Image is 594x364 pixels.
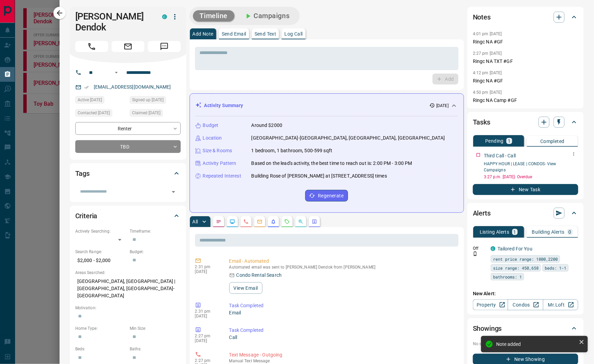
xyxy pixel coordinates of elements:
p: [GEOGRAPHIC_DATA], [GEOGRAPHIC_DATA] | [GEOGRAPHIC_DATA], [GEOGRAPHIC_DATA]-[GEOGRAPHIC_DATA] [75,276,181,301]
p: 2:27 pm [DATE] [473,51,502,56]
div: condos.ca [491,246,495,251]
p: 4:01 pm [DATE] [473,31,502,36]
h2: Notes [473,12,491,23]
div: Tasks [473,114,578,130]
p: Condo Rental Search [236,272,282,279]
svg: Notes [216,219,221,224]
svg: Calls [243,219,249,224]
p: Log Call [284,31,302,36]
button: Regenerate [305,190,348,201]
p: Search Range: [75,249,126,255]
button: Timeline [193,10,235,22]
span: Claimed [DATE] [132,109,160,116]
p: Motivation: [75,305,181,311]
h2: Tags [75,168,90,179]
p: Send Email [222,31,246,36]
p: Budget: [130,249,181,255]
p: 1 [514,230,516,234]
button: View Email [229,282,262,294]
a: Mr.Loft [543,299,578,310]
p: Building Alerts [532,230,565,234]
div: condos.ca [162,14,167,19]
button: Open [112,68,120,77]
div: Notes [473,9,578,25]
div: Alerts [473,205,578,221]
span: size range: 450,658 [493,264,539,271]
div: Mon Sep 08 2025 [75,96,126,106]
span: Message [148,41,181,52]
p: 4:50 pm [DATE] [473,90,502,95]
p: Building Rose of [PERSON_NAME] at [STREET_ADDRESS] times [251,172,387,180]
div: Thu Sep 11 2025 [75,109,126,119]
button: New Task [473,184,578,195]
div: Note added [496,341,576,347]
div: Renter [75,122,181,135]
span: rent price range: 1800,2200 [493,256,558,262]
p: [GEOGRAPHIC_DATA]-[GEOGRAPHIC_DATA], [GEOGRAPHIC_DATA], [GEOGRAPHIC_DATA] [251,134,445,142]
div: Activity Summary[DATE] [195,99,458,112]
svg: Email Verified [84,85,89,90]
h1: [PERSON_NAME] Dendok [75,11,152,33]
span: Call [75,41,108,52]
svg: Lead Browsing Activity [230,219,235,224]
p: Text Message [229,359,456,363]
h2: Alerts [473,208,491,219]
p: Min Size: [130,325,181,331]
p: 4:12 pm [DATE] [473,70,502,75]
p: Around $2000 [251,122,283,129]
svg: Agent Actions [312,219,317,224]
p: Based on the lead's activity, the best time to reach out is: 2:00 PM - 3:00 PM [251,160,412,167]
p: 2:31 pm [195,309,219,314]
p: Text Message - Outgoing [229,351,456,359]
h2: Criteria [75,210,98,221]
span: Active [DATE] [78,96,102,103]
span: bathrooms: 1 [493,273,522,280]
p: 2:27 pm [195,358,219,363]
div: Mon Sep 08 2025 [130,96,181,106]
span: Signed up [DATE] [132,96,164,103]
p: Ringc NA #GF [473,77,578,84]
p: Areas Searched: [75,270,181,276]
svg: Requests [284,219,290,224]
p: Actively Searching: [75,228,126,234]
a: Property [473,299,508,310]
p: Repeated Interest [203,172,241,180]
p: 1 bedroom, 1 bathroom, 500-599 sqft [251,147,333,154]
a: Tailored For You [498,246,532,251]
p: Ringc NA Camp #GF [473,97,578,104]
button: Open [169,187,178,197]
h2: Tasks [473,117,490,128]
p: Ringc NA #GF [473,38,578,45]
p: Timeframe: [130,228,181,234]
p: Send Text [255,31,276,36]
p: Email [229,309,456,316]
span: manual [229,359,244,363]
svg: Push Notification Only [473,251,478,256]
button: Campaigns [237,10,296,22]
p: Off [473,245,487,251]
p: Task Completed [229,327,456,334]
p: Budget [203,122,219,129]
p: $2,000 - $2,000 [75,255,126,266]
p: Ringc NA TXT #GF [473,58,578,65]
p: 2:31 pm [195,264,219,269]
p: Task Completed [229,302,456,309]
a: Condos [508,299,543,310]
p: Size & Rooms [203,147,232,154]
span: Contacted [DATE] [78,109,110,116]
p: Completed [540,139,565,144]
div: Tags [75,165,181,182]
div: Mon Sep 08 2025 [130,109,181,119]
p: 3:27 p.m. [DATE] - Overdue [484,174,578,180]
p: Home Type: [75,325,126,331]
a: HAPPY HOUR | LEASE | CONDOS- View Campaigns [484,161,556,172]
span: beds: 1-1 [545,264,566,271]
p: No showings booked [473,341,578,347]
p: [DATE] [195,338,219,343]
p: Email - Automated [229,258,456,265]
p: Baths: [130,346,181,352]
p: [DATE] [195,269,219,274]
h2: Showings [473,323,502,334]
svg: Listing Alerts [271,219,276,224]
span: Email [112,41,144,52]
